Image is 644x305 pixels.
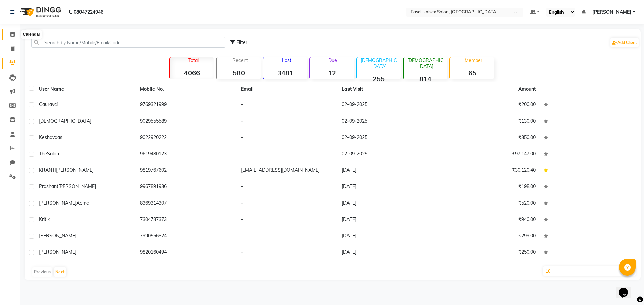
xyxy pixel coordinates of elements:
[136,97,237,113] td: 9769321999
[439,113,540,130] td: ₹130.00
[17,3,63,21] img: logo
[54,267,66,277] button: Next
[338,196,439,212] td: [DATE]
[173,57,214,63] p: Total
[266,57,307,63] p: Lost
[54,101,58,107] span: ci
[439,196,540,212] td: ₹520.00
[237,196,338,212] td: -
[237,245,338,261] td: -
[514,82,540,97] th: Amount
[338,163,439,179] td: [DATE]
[136,179,237,196] td: 9967891936
[338,130,439,146] td: 02-09-2025
[39,101,54,107] span: Gaurav
[404,75,447,83] strong: 814
[338,82,439,97] th: Last Visit
[453,57,494,63] p: Member
[360,57,401,69] p: [DEMOGRAPHIC_DATA]
[39,216,50,222] span: kritik
[450,69,494,77] strong: 65
[136,212,237,228] td: 7304787373
[610,38,639,47] a: Add Client
[39,151,47,157] span: The
[237,130,338,146] td: -
[406,57,447,69] p: [DEMOGRAPHIC_DATA]
[35,82,136,97] th: User Name
[136,245,237,261] td: 9820160494
[136,228,237,245] td: 7990556824
[136,163,237,179] td: 9819767602
[616,278,637,298] iframe: chat widget
[263,69,307,77] strong: 3481
[237,163,338,179] td: [EMAIL_ADDRESS][DOMAIN_NAME]
[39,200,76,206] span: [PERSON_NAME]
[357,75,401,83] strong: 255
[237,146,338,163] td: -
[338,179,439,196] td: [DATE]
[39,233,76,239] span: [PERSON_NAME]
[310,69,354,77] strong: 12
[21,30,42,39] div: Calendar
[338,245,439,261] td: [DATE]
[236,39,247,45] span: Filter
[39,167,56,173] span: KRANTI
[58,183,96,189] span: [PERSON_NAME]
[219,57,261,63] p: Recent
[439,228,540,245] td: ₹299.00
[39,134,62,140] span: Keshavdas
[39,249,76,255] span: [PERSON_NAME]
[338,97,439,113] td: 02-09-2025
[237,228,338,245] td: -
[136,82,237,97] th: Mobile No.
[217,69,261,77] strong: 580
[439,163,540,179] td: ₹30,120.40
[439,245,540,261] td: ₹250.00
[439,146,540,163] td: ₹97,147.00
[439,212,540,228] td: ₹940.00
[439,179,540,196] td: ₹198.00
[39,118,91,124] span: [DEMOGRAPHIC_DATA]
[170,69,214,77] strong: 4066
[338,113,439,130] td: 02-09-2025
[39,183,58,189] span: prashant
[592,9,631,16] span: [PERSON_NAME]
[136,196,237,212] td: 8369314307
[338,212,439,228] td: [DATE]
[237,97,338,113] td: -
[237,212,338,228] td: -
[74,3,103,21] b: 08047224946
[136,146,237,163] td: 9619480123
[47,151,59,157] span: Salon
[439,130,540,146] td: ₹350.00
[31,37,225,48] input: Search by Name/Mobile/Email/Code
[338,146,439,163] td: 02-09-2025
[136,113,237,130] td: 9029555589
[338,228,439,245] td: [DATE]
[237,113,338,130] td: -
[136,130,237,146] td: 9022920222
[237,82,338,97] th: Email
[237,179,338,196] td: -
[439,97,540,113] td: ₹200.00
[76,200,89,206] span: Acme
[56,167,94,173] span: [PERSON_NAME]
[311,57,354,63] p: Due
